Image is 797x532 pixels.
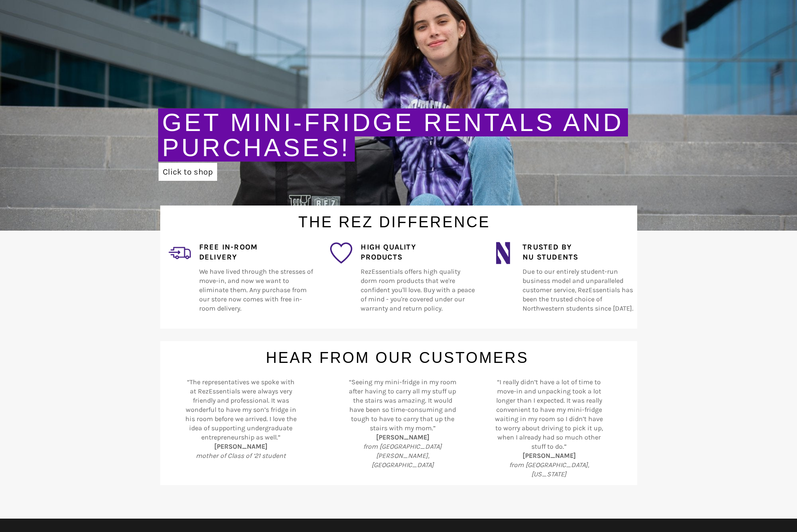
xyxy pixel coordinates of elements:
img: delivery_2.png [169,242,191,264]
b: [PERSON_NAME] [376,433,429,441]
div: RezEssentials offers high quality dorm room products that we're confident you'll love. Buy with a... [352,242,475,323]
i: from [GEOGRAPHIC_DATA][PERSON_NAME], [GEOGRAPHIC_DATA] [363,442,442,469]
h1: The Rez Difference [152,206,637,233]
i: mother of Class of ‘21 student [196,452,286,460]
img: northwestern_wildcats_tiny.png [492,242,514,264]
a: Get Mini-Fridge Rentals and Purchases! [162,108,624,162]
div: Due to our entirely student-run business model and unparalleled customer service, RezEssentials h... [514,242,637,323]
h1: Hear From Our Customers [152,341,637,368]
h4: Free In-Room Delivery [199,242,313,263]
div: “I really didn’t have a lot of time to move-in and unpacking took a lot longer than I expected. I... [484,378,606,479]
b: [PERSON_NAME] [523,452,576,460]
div: “The representatives we spoke with at RezEssentials were always very friendly and professional. I... [175,378,298,470]
h4: High Quality Products [361,242,475,263]
img: favorite_1.png [330,242,352,264]
div: We have lived through the stresses of move-in, and now we want to eliminate them. Any purchase fr... [191,242,313,323]
div: “Seeing my mini-fridge in my room after having to carry all my stuff up the stairs was amazing. I... [337,378,460,479]
b: [PERSON_NAME] [214,442,267,450]
a: Click to shop [159,163,217,181]
i: from [GEOGRAPHIC_DATA], [US_STATE] [509,461,589,478]
h4: Trusted by NU Students [523,242,637,263]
